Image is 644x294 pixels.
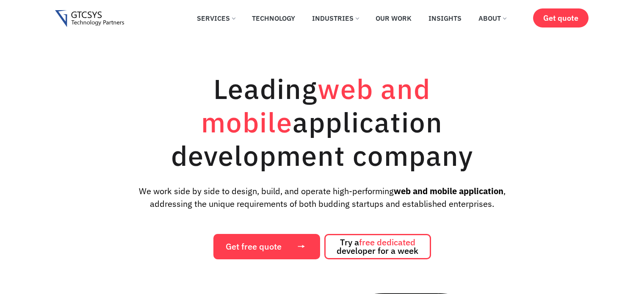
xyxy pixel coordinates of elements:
[472,9,512,27] a: About
[124,185,519,210] p: We work side by side to design, build, and operate high-performing , addressing the unique requir...
[213,234,320,259] a: Get free quote
[55,10,124,27] img: Gtcsys logo
[191,9,241,27] a: Services
[324,234,431,259] a: Try afree dedicated developer for a week
[394,185,503,197] strong: web and mobile application
[306,9,365,27] a: Industries
[422,9,468,27] a: Insights
[369,9,418,27] a: Our Work
[533,8,589,27] a: Get quote
[543,14,578,22] span: Get quote
[226,242,282,251] span: Get free quote
[201,71,431,140] span: web and mobile
[337,238,418,255] span: Try a developer for a week
[359,236,415,248] span: free dedicated
[246,9,301,27] a: Technology
[132,72,513,172] h1: Leading application development company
